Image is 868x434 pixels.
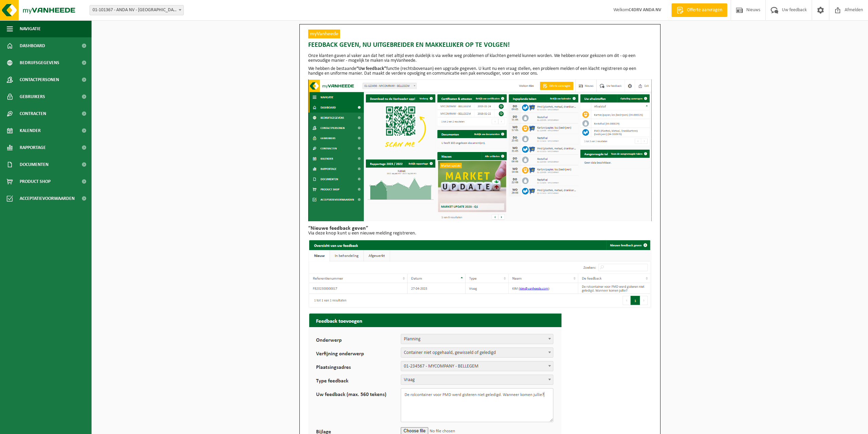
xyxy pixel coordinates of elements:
strong: C4DRV ANDA NV [629,7,661,13]
a: Offerte aanvragen [671,3,727,17]
span: Contactpersonen [20,71,59,88]
span: Onze klanten gaven al vaker aan dat het niet altijd even duidelijk is via welke weg problemen of ... [308,53,635,63]
span: Gebruikers [20,88,45,105]
span: Contracten [20,105,46,122]
b: “Uw feedback” [356,66,386,71]
span: Rapportage [20,139,46,156]
span: Offerte aanvragen [685,7,724,14]
span: Feedback geven, nu uitgebreider en makkelijker op te volgen! [308,40,510,50]
span: We hebben de bestaande functie (rechtsbovenaan) een upgrade gegeven. U kunt nu een vraag stellen,... [308,66,636,76]
span: Bedrijfsgegevens [20,54,59,71]
span: Product Shop [20,173,51,190]
span: Navigatie [20,20,41,37]
span: 01-101367 - ANDA NV - BOORTMEERBEEK [90,5,183,15]
span: Documenten [20,156,48,173]
span: 01-101367 - ANDA NV - BOORTMEERBEEK [90,5,184,15]
span: Acceptatievoorwaarden [20,190,75,207]
span: Dashboard [20,37,45,54]
span: Via deze knop kunt u een nieuwe melding registreren. [308,231,416,236]
h2: “Nieuwe feedback geven” [308,226,652,231]
span: myVanheede [308,30,340,38]
span: Kalender [20,122,41,139]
